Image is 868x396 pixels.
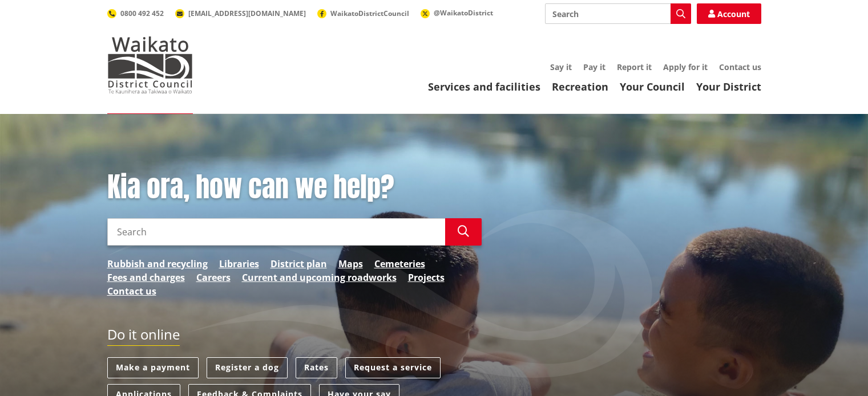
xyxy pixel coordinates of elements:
a: Libraries [219,257,259,271]
h2: Do it online [107,326,180,346]
input: Search input [107,218,445,246]
a: Cemeteries [374,257,425,271]
span: 0800 492 452 [120,9,164,18]
a: Pay it [583,62,605,72]
a: Your Council [620,80,685,93]
img: Waikato District Council - Te Kaunihera aa Takiwaa o Waikato [107,36,193,93]
a: Recreation [552,80,608,93]
span: [EMAIL_ADDRESS][DOMAIN_NAME] [188,9,306,18]
a: WaikatoDistrictCouncil [317,9,409,18]
a: Contact us [107,284,156,298]
a: Register a dog [207,357,288,378]
a: Services and facilities [428,80,540,93]
a: Your District [696,80,761,93]
a: [EMAIL_ADDRESS][DOMAIN_NAME] [175,9,306,18]
span: @WaikatoDistrict [434,8,493,18]
a: District plan [271,257,327,271]
a: Fees and charges [107,271,185,284]
a: Current and upcoming roadworks [242,271,397,284]
a: Apply for it [663,62,708,72]
a: Projects [408,271,445,284]
a: Make a payment [107,357,199,378]
a: Careers [196,271,231,284]
a: Say it [550,62,572,72]
input: Search input [545,3,691,24]
a: Rates [296,357,337,378]
span: WaikatoDistrictCouncil [330,9,409,18]
h1: Kia ora, how can we help? [107,171,482,204]
a: Account [697,3,761,24]
a: Request a service [345,357,441,378]
a: Report it [617,62,652,72]
a: Contact us [719,62,761,72]
a: Rubbish and recycling [107,257,208,271]
a: Maps [338,257,363,271]
a: @WaikatoDistrict [421,8,493,18]
a: 0800 492 452 [107,9,164,18]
